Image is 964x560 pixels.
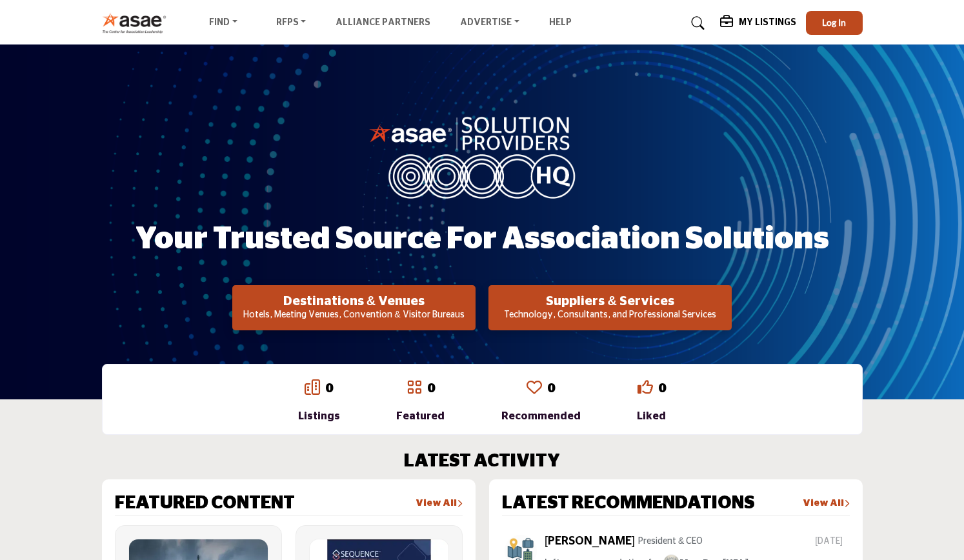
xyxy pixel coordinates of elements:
[396,408,445,424] div: Featured
[806,11,863,35] button: Log In
[492,294,728,309] h2: Suppliers & Services
[637,408,666,424] div: Liked
[501,408,581,424] div: Recommended
[236,294,472,309] h2: Destinations & Venues
[369,114,595,199] img: image
[822,17,846,28] span: Log In
[236,309,472,322] p: Hotels, Meeting Venues, Convention & Visitor Bureaus
[720,15,796,31] div: My Listings
[136,219,829,259] h1: Your Trusted Source for Association Solutions
[502,493,755,515] h2: LATEST RECOMMENDATIONS
[815,535,847,548] span: [DATE]
[407,379,422,397] a: Go to Featured
[638,535,703,548] p: President & CEO
[336,18,430,27] a: Alliance Partners
[545,535,635,549] h5: [PERSON_NAME]
[492,309,728,322] p: Technology, Consultants, and Professional Services
[325,382,333,395] a: 0
[803,497,850,510] a: View All
[658,382,666,395] a: 0
[488,285,732,330] button: Suppliers & Services Technology, Consultants, and Professional Services
[267,14,316,32] a: RFPs
[115,493,295,515] h2: FEATURED CONTENT
[200,14,246,32] a: Find
[527,379,542,397] a: Go to Recommended
[416,497,463,510] a: View All
[404,451,560,473] h2: LATEST ACTIVITY
[679,13,713,34] a: Search
[102,12,174,34] img: Site Logo
[547,382,555,395] a: 0
[638,379,653,395] i: Go to Liked
[427,382,435,395] a: 0
[739,17,796,28] h5: My Listings
[298,408,340,424] div: Listings
[549,18,572,27] a: Help
[451,14,528,32] a: Advertise
[232,285,476,330] button: Destinations & Venues Hotels, Meeting Venues, Convention & Visitor Bureaus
